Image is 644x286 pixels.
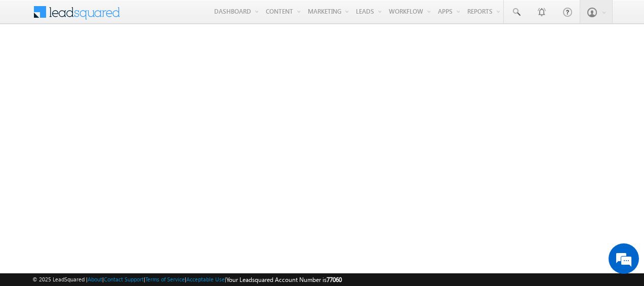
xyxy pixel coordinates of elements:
[327,276,342,283] span: 77060
[88,276,102,282] a: About
[104,276,144,282] a: Contact Support
[32,275,342,284] span: © 2025 LeadSquared | | | | |
[226,276,342,283] span: Your Leadsquared Account Number is
[145,276,185,282] a: Terms of Service
[186,276,225,282] a: Acceptable Use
